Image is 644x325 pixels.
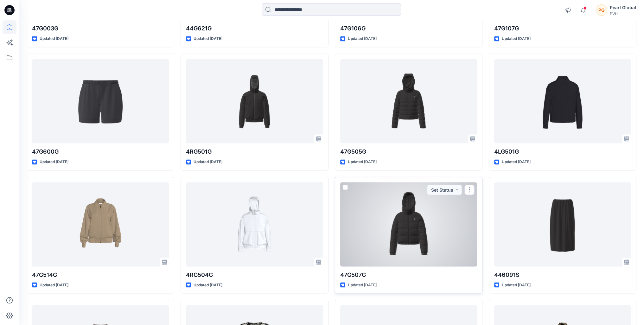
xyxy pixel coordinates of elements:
p: Updated [DATE] [502,158,531,165]
p: 4LG501G [494,147,631,156]
p: Updated [DATE] [40,282,68,288]
p: 4RG504G [186,270,323,279]
div: PG [596,4,607,16]
a: 446091S [494,182,631,266]
p: Updated [DATE] [194,35,222,42]
a: 47G505G [340,59,477,143]
p: 47G505G [340,147,477,156]
div: PVH [610,11,636,16]
a: 47G514G [32,182,169,266]
div: Pearl Global [610,4,636,11]
p: Updated [DATE] [40,158,68,165]
p: Updated [DATE] [194,282,222,288]
p: Updated [DATE] [348,158,377,165]
p: 44G621G [186,24,323,33]
a: 4LG501G [494,59,631,143]
p: 4RG501G [186,147,323,156]
p: 47G507G [340,270,477,279]
p: Updated [DATE] [194,158,222,165]
p: 47G514G [32,270,169,279]
p: Updated [DATE] [502,282,531,288]
p: 47G003G [32,24,169,33]
a: 47G507G [340,182,477,266]
p: Updated [DATE] [348,282,377,288]
p: 446091S [494,270,631,279]
p: Updated [DATE] [348,35,377,42]
a: 47G600G [32,59,169,143]
a: 4RG504G [186,182,323,266]
p: Updated [DATE] [40,35,68,42]
a: 4RG501G [186,59,323,143]
p: 47G600G [32,147,169,156]
p: 47G107G [494,24,631,33]
p: 47G106G [340,24,477,33]
p: Updated [DATE] [502,35,531,42]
